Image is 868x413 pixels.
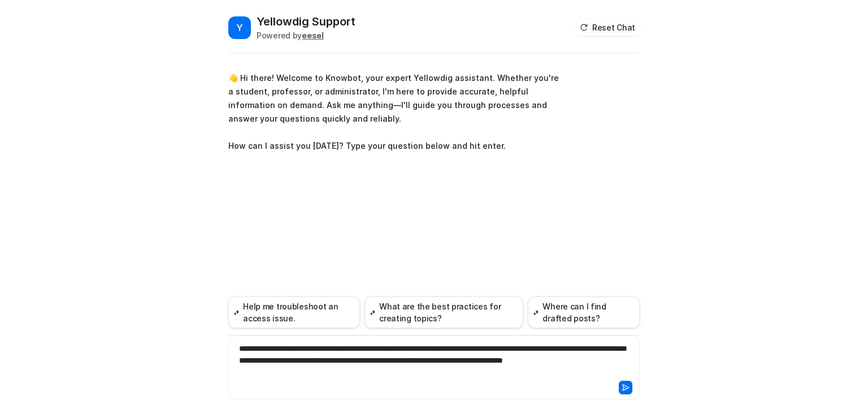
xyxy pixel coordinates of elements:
button: What are the best practices for creating topics? [364,296,523,328]
div: Powered by [257,29,355,41]
button: Reset Chat [576,19,640,36]
button: Help me troubleshoot an access issue. [228,296,360,328]
span: Y [228,16,251,39]
p: 👋 Hi there! Welcome to Knowbot, your expert Yellowdig assistant. Whether you're a student, profes... [228,71,559,153]
h2: Yellowdig Support [257,14,355,29]
b: eesel [302,31,324,40]
button: Where can I find drafted posts? [528,296,640,328]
